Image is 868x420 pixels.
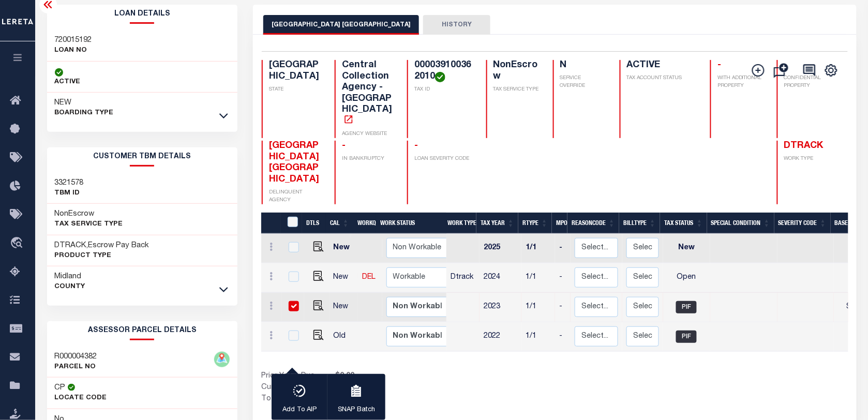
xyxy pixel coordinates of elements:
th: RType: activate to sort column ascending [518,213,552,234]
td: Dtrack [446,263,480,293]
p: ACTIVE [55,77,81,87]
th: CAL: activate to sort column ascending [326,213,353,234]
th: &nbsp;&nbsp;&nbsp;&nbsp;&nbsp;&nbsp;&nbsp;&nbsp;&nbsp;&nbsp; [261,213,281,234]
h3: 3321578 [55,178,84,188]
th: &nbsp; [281,213,302,234]
td: Old [330,322,358,352]
p: County [55,282,85,292]
td: 1/1 [521,234,555,263]
p: STATE [269,86,322,94]
p: Tax Service Type [55,219,123,230]
th: MPO [552,213,567,234]
td: 2022 [480,322,521,352]
th: WorkQ [353,213,376,234]
h3: Midland [55,272,85,282]
p: LOAN NO [55,46,92,56]
th: Severity Code: activate to sort column ascending [774,213,831,234]
td: Total Balance Due [261,394,333,405]
p: PARCEL NO [55,362,97,372]
th: DTLS [302,213,326,234]
td: 2024 [480,263,521,293]
td: 2025 [480,234,521,263]
h3: DTRACK,Escrow Pay Back [55,241,149,251]
td: New [663,234,710,263]
td: 2023 [480,293,521,322]
h4: ACTIVE [627,60,698,71]
span: PIF [676,301,697,313]
th: Tax Status: activate to sort column ascending [660,213,707,234]
td: - [555,263,571,293]
td: - [555,293,571,322]
p: IN BANKRUPTCY [342,155,395,163]
td: New [330,263,358,293]
span: [GEOGRAPHIC_DATA] [GEOGRAPHIC_DATA] [269,141,319,184]
td: 1/1 [521,263,555,293]
p: TBM ID [55,188,84,199]
p: LOAN SEVERITY CODE [414,155,473,163]
td: New [330,293,358,322]
h2: CUSTOMER TBM DETAILS [47,147,238,167]
th: Special Condition: activate to sort column ascending [707,213,774,234]
td: New [330,234,358,263]
h3: NonEscrow [55,209,123,219]
th: Work Type [443,213,476,234]
p: Locate Code [55,393,107,403]
span: - [342,141,346,151]
th: ReasonCode: activate to sort column ascending [567,213,619,234]
span: PIF [676,331,697,343]
h4: [GEOGRAPHIC_DATA] [269,60,322,82]
p: TAX ACCOUNT STATUS [627,74,698,82]
span: - [414,141,418,151]
span: $0.00 [333,371,356,382]
p: SERVICE OVERRIDE [560,74,607,90]
a: DEL [362,274,376,281]
p: WITH ADDITIONAL PROPERTY [717,74,765,90]
td: Current Year Due [261,382,333,394]
p: DELINQUENT AGENCY [269,189,322,204]
h4: 000039100362010 [414,60,473,82]
h2: Loan Details [47,5,238,24]
button: HISTORY [423,15,490,35]
p: SNAP Batch [338,405,375,415]
h3: 720015192 [55,35,92,46]
i: travel_explore [10,237,26,250]
td: Prior Years Due [261,371,333,382]
td: - [555,322,571,352]
p: Add To AIP [282,405,317,415]
th: Tax Year: activate to sort column ascending [476,213,518,234]
button: [GEOGRAPHIC_DATA] [GEOGRAPHIC_DATA] [263,15,419,35]
p: BOARDING TYPE [55,108,114,118]
td: 1/1 [521,322,555,352]
td: Open [663,263,710,293]
h2: ASSESSOR PARCEL DETAILS [47,321,238,340]
td: 1/1 [521,293,555,322]
h3: NEW [55,98,114,108]
h3: R000004382 [55,352,97,362]
h4: N [560,60,607,71]
span: - [717,61,721,70]
h4: NonEscrow [493,60,541,82]
p: Product Type [55,251,149,261]
h3: CP [55,383,66,393]
p: TAX SERVICE TYPE [493,86,541,94]
p: AGENCY WEBSITE [342,130,395,138]
th: BillType: activate to sort column ascending [619,213,660,234]
th: Work Status [376,213,446,234]
h4: Central Collection Agency - [GEOGRAPHIC_DATA] [342,60,395,127]
p: TAX ID [414,86,473,94]
td: - [555,234,571,263]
